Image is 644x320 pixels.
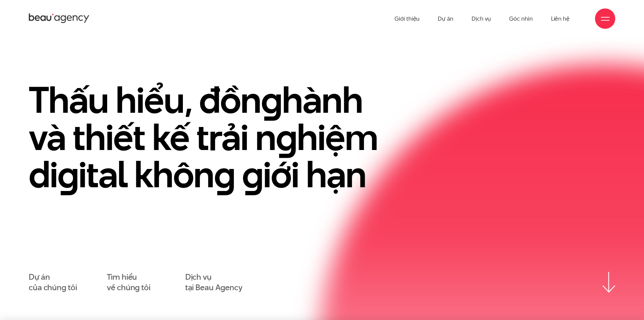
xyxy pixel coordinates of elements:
[261,74,282,125] en: g
[242,149,263,200] en: g
[29,81,401,193] h1: Thấu hiểu, đồn hành và thiết kế trải n hiệm di ital khôn iới hạn
[214,149,235,200] en: g
[185,272,242,293] a: Dịch vụtại Beau Agency
[29,272,77,293] a: Dự áncủa chúng tôi
[57,149,78,200] en: g
[107,272,150,293] a: Tìm hiểuvề chúng tôi
[276,112,297,163] en: g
